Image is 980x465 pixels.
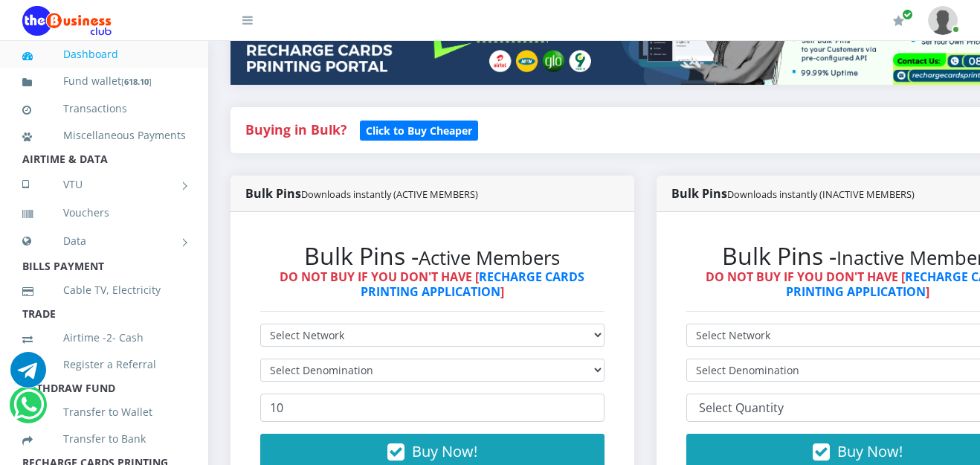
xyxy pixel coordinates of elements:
[22,222,186,260] a: Data
[13,398,44,423] a: Chat for support
[361,269,585,299] a: RECHARGE CARDS PRINTING APPLICATION
[301,187,478,201] small: Downloads instantly (ACTIVE MEMBERS)
[22,166,186,203] a: VTU
[727,187,915,201] small: Downloads instantly (INACTIVE MEMBERS)
[902,9,913,20] span: Renew/Upgrade Subscription
[10,363,46,388] a: Chat for support
[22,6,112,36] img: Logo
[22,37,186,71] a: Dashboard
[245,121,346,138] strong: Buying in Bulk?
[22,64,186,99] a: Fund wallet[618.10]
[22,196,186,230] a: Vouchers
[22,321,186,355] a: Airtime -2- Cash
[22,347,186,382] a: Register a Referral
[280,269,584,299] strong: DO NOT BUY IF YOU DON'T HAVE [ ]
[260,242,605,270] h2: Bulk Pins -
[22,92,186,126] a: Transactions
[22,118,186,153] a: Miscellaneous Payments
[121,76,152,87] small: [ ]
[22,273,186,307] a: Cable TV, Electricity
[260,394,605,422] input: Enter Quantity
[837,441,903,461] span: Buy Now!
[245,185,478,202] strong: Bulk Pins
[412,441,477,461] span: Buy Now!
[360,121,478,138] a: Click to Buy Cheaper
[893,15,904,27] i: Renew/Upgrade Subscription
[671,185,915,202] strong: Bulk Pins
[928,6,958,35] img: User
[124,76,149,87] b: 618.10
[366,124,472,138] b: Click to Buy Cheaper
[419,245,560,271] small: Active Members
[22,422,186,456] a: Transfer to Bank
[22,395,186,429] a: Transfer to Wallet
